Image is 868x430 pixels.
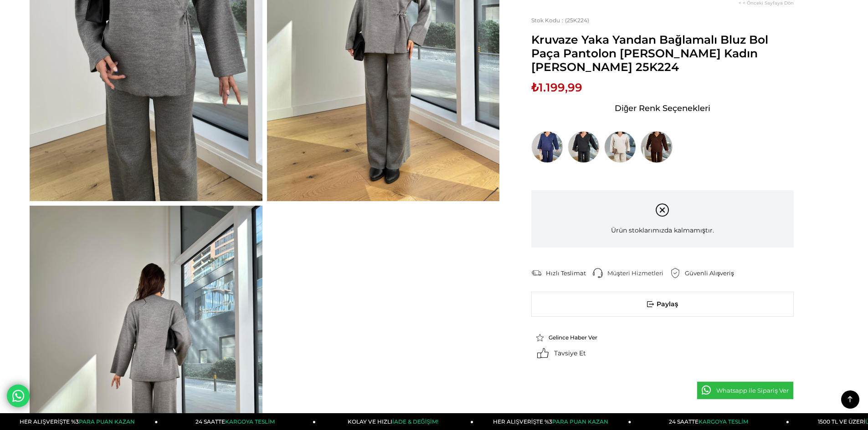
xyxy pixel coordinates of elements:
a: Whatsapp ile Sipariş Ver [697,381,794,400]
span: İADE & DEĞİŞİM! [392,418,438,425]
img: security.png [670,268,680,278]
div: Hızlı Teslimat [546,269,593,277]
a: 24 SAATTEKARGOYA TESLİM [158,413,316,430]
a: 24 SAATTEKARGOYA TESLİM [632,413,789,430]
img: call-center.png [593,268,603,278]
span: Diğer Renk Seçenekleri [615,101,710,116]
img: shipping.png [531,268,541,278]
span: Gelince Haber Ver [549,334,597,341]
span: KARGOYA TESLİM [699,418,748,425]
div: Ürün stoklarımızda kalmamıştır. [531,190,794,248]
div: Müşteri Hizmetleri [607,269,670,277]
a: KOLAY VE HIZLIİADE & DEĞİŞİM! [316,413,473,430]
span: KARGOYA TESLİM [225,418,274,425]
span: (25K224) [531,17,589,24]
img: Kruvaze Yaka Yandan Bağlamalı Bluz Bol Paça Pantolon Rasmus Lacivert Kadın Triko Takım 25K224 [531,131,563,163]
span: Paylaş [532,292,793,316]
span: ₺1.199,99 [531,81,582,94]
span: Stok Kodu [531,17,565,24]
span: PARA PUAN KAZAN [552,418,608,425]
span: Tavsiye Et [554,349,586,357]
a: Gelince Haber Ver [536,334,614,342]
span: PARA PUAN KAZAN [79,418,135,425]
div: Güvenli Alışveriş [685,269,741,277]
a: HER ALIŞVERİŞTE %3PARA PUAN KAZAN [473,413,631,430]
img: Kruvaze Yaka Yandan Bağlamalı Bluz Bol Paça Pantolon Rasmus Siyah Kadın Triko Takım 25K224 [568,131,600,163]
span: Kruvaze Yaka Yandan Bağlamalı Bluz Bol Paça Pantolon [PERSON_NAME] Kadın [PERSON_NAME] 25K224 [531,33,794,74]
img: Kruvaze Yaka Yandan Bağlamalı Bluz Bol Paça Pantolon Rasmus Kahve Kadın Triko Takım 25K224 [641,131,673,163]
img: Kruvaze Yaka Yandan Bağlamalı Bluz Bol Paça Pantolon Rasmus Bej Kadın Triko Takım 25K224 [604,131,636,163]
